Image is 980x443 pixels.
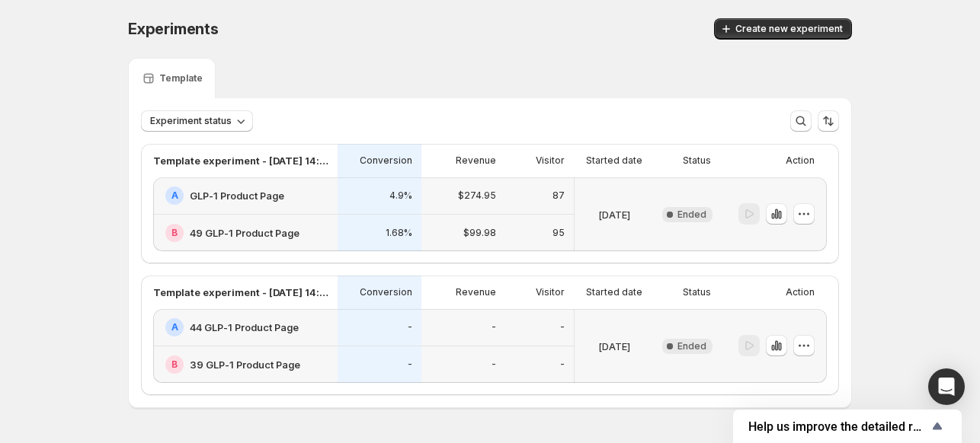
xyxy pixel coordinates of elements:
p: Status [683,155,711,167]
p: 1.68% [386,227,412,239]
span: Ended [677,209,706,221]
span: Ended [677,340,706,352]
p: - [560,321,565,333]
button: Show survey - Help us improve the detailed report for A/B campaigns [748,417,946,435]
h2: B [171,227,178,239]
p: 95 [552,227,565,239]
p: Revenue [456,286,496,298]
p: Template experiment - [DATE] 14:24:50 [153,285,328,300]
span: Experiments [128,20,219,38]
p: - [408,321,412,333]
p: Status [683,286,711,298]
p: Conversion [360,286,412,298]
p: - [560,359,565,371]
p: - [492,359,496,371]
p: Started date [586,286,642,298]
h2: GLP-1 Product Page [190,188,284,203]
p: Template experiment - [DATE] 14:22:13 [153,153,328,168]
p: 4.9% [389,190,412,202]
h2: 39 GLP-1 Product Page [190,357,300,372]
h2: A [171,321,178,333]
span: Create new experiment [735,23,843,35]
p: Conversion [360,155,412,167]
p: [DATE] [598,207,630,222]
p: Visitor [536,155,565,167]
div: Open Intercom Messenger [928,368,965,405]
h2: B [171,359,178,371]
p: Started date [586,155,642,167]
button: Experiment status [141,110,253,132]
p: $99.98 [463,227,496,239]
button: Create new experiment [714,18,852,40]
p: Action [786,286,815,298]
h2: A [171,190,178,202]
span: Experiment status [150,115,232,127]
span: Help us improve the detailed report for A/B campaigns [748,419,928,434]
p: - [408,359,412,371]
p: Visitor [536,286,565,298]
p: 87 [552,190,565,202]
p: Action [786,155,815,167]
button: Sort the results [818,110,839,132]
p: Template [159,72,203,84]
h2: 44 GLP-1 Product Page [190,320,299,335]
h2: 49 GLP-1 Product Page [190,225,299,241]
p: Revenue [456,155,496,167]
p: [DATE] [598,339,630,354]
p: - [492,321,496,333]
p: $274.95 [458,190,496,202]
